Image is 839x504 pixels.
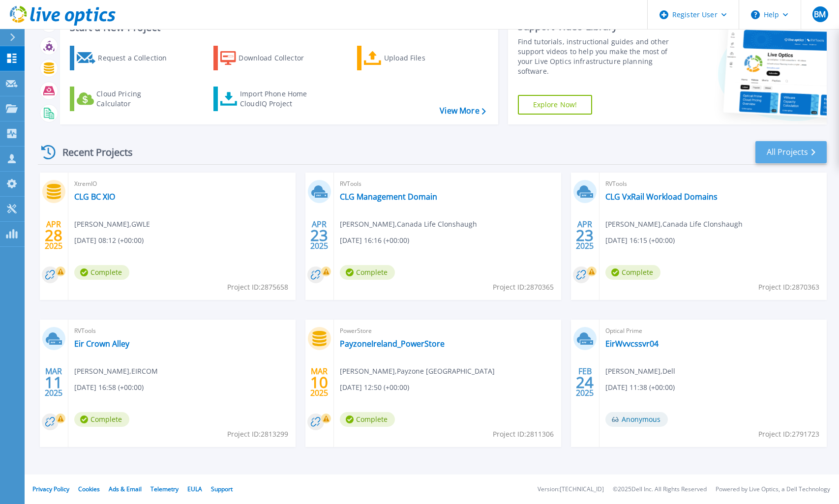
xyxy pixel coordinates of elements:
[605,192,718,202] a: CLG VxRail Workload Domains
[384,48,463,68] div: Upload Files
[44,217,63,253] div: APR 2025
[74,366,158,377] span: [PERSON_NAME] , EIRCOM
[74,326,290,336] span: RVTools
[32,485,69,493] a: Privacy Policy
[340,192,437,202] a: CLG Management Domain
[310,217,329,253] div: APR 2025
[74,235,144,246] span: [DATE] 08:12 (+00:00)
[576,231,594,239] span: 23
[70,22,485,33] h3: Start a New Project
[538,486,604,493] li: Version: [TECHNICAL_ID]
[605,326,821,336] span: Optical Prime
[70,46,180,70] a: Request a Collection
[576,378,594,386] span: 24
[814,10,826,18] span: BM
[605,219,743,230] span: [PERSON_NAME] , Canada Life Clonshaugh
[605,178,821,189] span: RVTools
[340,412,395,427] span: Complete
[211,485,233,493] a: Support
[227,429,288,440] span: Project ID: 2813299
[98,48,177,68] div: Request a Collection
[575,364,594,400] div: FEB 2025
[605,412,668,427] span: Anonymous
[310,231,328,239] span: 23
[45,231,62,239] span: 28
[575,217,594,253] div: APR 2025
[78,485,100,493] a: Cookies
[74,339,129,349] a: Eir Crown Alley
[340,219,477,230] span: [PERSON_NAME] , Canada Life Clonshaugh
[44,364,63,400] div: MAR 2025
[605,382,675,393] span: [DATE] 11:38 (+00:00)
[518,37,679,76] div: Find tutorials, instructional guides and other support videos to help you make the most of your L...
[340,235,409,246] span: [DATE] 16:16 (+00:00)
[96,89,175,109] div: Cloud Pricing Calculator
[605,339,659,349] a: EirWvvcssvr04
[755,141,827,163] a: All Projects
[240,89,317,109] div: Import Phone Home CloudIQ Project
[716,486,830,493] li: Powered by Live Optics, a Dell Technology
[74,382,144,393] span: [DATE] 16:58 (+00:00)
[150,485,179,493] a: Telemetry
[340,326,555,336] span: PowerStore
[340,366,495,377] span: [PERSON_NAME] , Payzone [GEOGRAPHIC_DATA]
[493,282,554,293] span: Project ID: 2870365
[493,429,554,440] span: Project ID: 2811306
[758,282,819,293] span: Project ID: 2870363
[74,265,129,280] span: Complete
[605,366,675,377] span: [PERSON_NAME] , Dell
[340,265,395,280] span: Complete
[74,192,115,202] a: CLG BC XIO
[605,235,675,246] span: [DATE] 16:15 (+00:00)
[74,178,290,189] span: XtremIO
[613,486,707,493] li: © 2025 Dell Inc. All Rights Reserved
[74,412,129,427] span: Complete
[518,95,593,115] a: Explore Now!
[310,364,329,400] div: MAR 2025
[758,429,819,440] span: Project ID: 2791723
[45,378,62,386] span: 11
[74,219,150,230] span: [PERSON_NAME] , GWLE
[340,339,445,349] a: PayzoneIreland_PowerStore
[70,87,180,111] a: Cloud Pricing Calculator
[440,106,485,116] a: View More
[340,178,555,189] span: RVTools
[605,265,660,280] span: Complete
[109,485,142,493] a: Ads & Email
[239,48,317,68] div: Download Collector
[310,378,328,386] span: 10
[213,46,323,70] a: Download Collector
[227,282,288,293] span: Project ID: 2875658
[357,46,467,70] a: Upload Files
[340,382,409,393] span: [DATE] 12:50 (+00:00)
[38,140,146,164] div: Recent Projects
[187,485,202,493] a: EULA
